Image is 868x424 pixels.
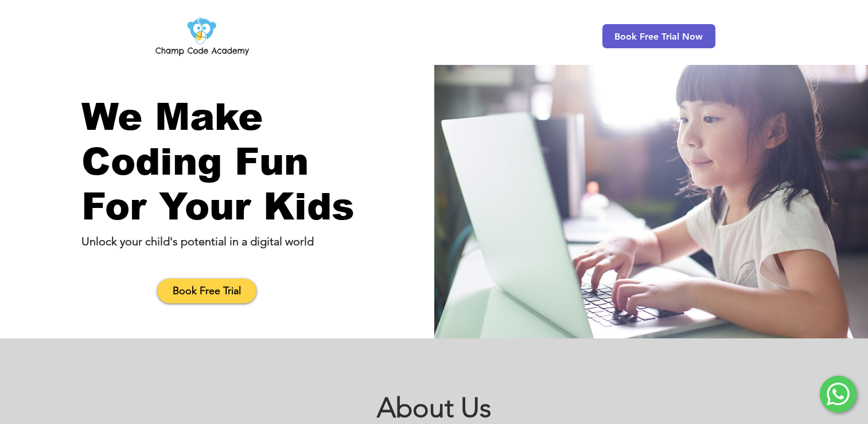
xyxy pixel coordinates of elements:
[81,96,355,228] span: We Make Coding Fun For Your Kids
[602,24,715,48] a: Book Free Trial Now
[157,279,256,303] a: Book Free Trial
[434,65,868,338] img: Pupil Using Laptop
[377,391,491,424] span: About Us
[173,284,241,298] span: Book Free Trial
[81,234,314,248] span: Unlock your child's potential in a digital world
[153,14,251,59] img: Champ Code Academy Logo PNG.png
[614,31,703,42] span: Book Free Trial Now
